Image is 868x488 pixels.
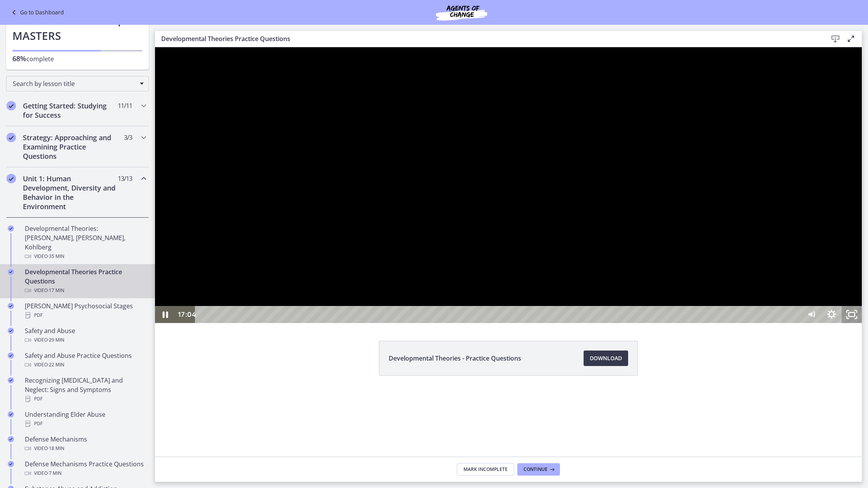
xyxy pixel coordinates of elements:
[23,174,117,211] h2: Unit 1: Human Development, Diversity and Behavior in the Environment
[25,410,146,428] div: Understanding Elder Abuse
[9,8,64,17] a: Go to Dashboard
[8,328,14,334] i: Completed
[25,326,146,345] div: Safety and Abuse
[48,335,64,345] span: · 29 min
[590,354,622,363] span: Download
[12,54,143,64] p: complete
[8,377,14,383] i: Completed
[6,76,149,91] div: Search by lesson title
[7,101,16,110] i: Completed
[7,133,16,142] i: Completed
[155,47,862,323] iframe: Video Lesson
[25,394,146,404] div: PDF
[25,444,146,453] div: Video
[517,463,560,476] button: Continue
[8,269,14,275] i: Completed
[389,354,521,363] span: Developmental Theories - Practice Questions
[25,360,146,369] div: Video
[48,469,62,478] span: · 7 min
[25,311,146,320] div: PDF
[25,335,146,345] div: Video
[25,435,146,453] div: Defense Mechanisms
[23,101,117,120] h2: Getting Started: Studying for Success
[48,252,64,261] span: · 35 min
[25,419,146,428] div: PDF
[25,301,146,320] div: [PERSON_NAME] Psychosocial Stages
[666,259,687,276] button: Show settings menu
[118,174,132,183] span: 13 / 13
[415,3,508,22] img: Agents of Change
[23,133,117,161] h2: Strategy: Approaching and Examining Practice Questions
[7,174,16,183] i: Completed
[25,469,146,478] div: Video
[25,286,146,295] div: Video
[25,351,146,369] div: Safety and Abuse Practice Questions
[13,79,136,88] span: Search by lesson title
[25,459,146,478] div: Defense Mechanisms Practice Questions
[463,466,508,473] span: Mark Incomplete
[8,303,14,309] i: Completed
[457,463,514,476] button: Mark Incomplete
[584,351,628,366] a: Download
[25,252,146,261] div: Video
[524,466,548,473] span: Continue
[48,286,64,295] span: · 17 min
[8,352,14,359] i: Completed
[646,259,666,276] button: Mute
[687,259,707,276] button: Unfullscreen
[12,54,26,63] span: 68%
[8,436,14,442] i: Completed
[124,133,132,142] span: 3 / 3
[25,224,146,261] div: Developmental Theories: [PERSON_NAME], [PERSON_NAME], Kohlberg
[8,411,14,418] i: Completed
[8,225,14,232] i: Completed
[25,376,146,404] div: Recognizing [MEDICAL_DATA] and Neglect: Signs and Symptoms
[48,360,64,369] span: · 22 min
[161,34,815,43] h3: Developmental Theories Practice Questions
[8,461,14,467] i: Completed
[48,444,64,453] span: · 18 min
[118,101,132,110] span: 11 / 11
[25,267,146,295] div: Developmental Theories Practice Questions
